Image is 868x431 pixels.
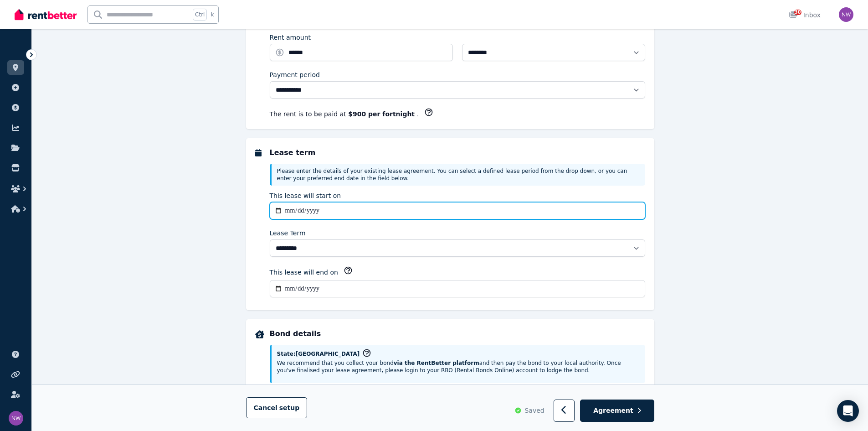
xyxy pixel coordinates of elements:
h5: Lease term [270,147,645,158]
span: setup [279,404,300,413]
label: This lease will start on [270,191,341,200]
div: Open Intercom Messenger [837,400,859,422]
span: State: [GEOGRAPHIC_DATA] [277,350,360,358]
div: Inbox [789,10,821,20]
label: Lease Term [270,228,306,238]
h5: Bond details [270,328,645,339]
span: Please enter the details of your existing lease agreement. You can select a defined lease period ... [277,168,627,182]
b: $900 per fortnight [348,110,417,118]
p: We recommend that you collect your bond and then pay the bond to your local authority. Once you'v... [277,359,640,374]
span: Cancel [254,405,300,412]
p: The rent is to be paid at . [270,109,419,119]
img: RentBetter [15,8,77,21]
span: Ctrl [193,9,207,21]
label: Payment period [270,70,320,79]
label: Rent amount [270,33,311,42]
span: Saved [524,406,544,415]
span: k [211,11,214,18]
span: Agreement [593,406,633,415]
button: Cancelsetup [246,398,308,419]
label: This lease will end on [270,268,338,277]
img: Natalia Webster [839,7,853,22]
strong: via the RentBetter platform [394,360,479,366]
img: Bond details [255,330,264,338]
span: 30 [794,10,801,15]
button: Agreement [580,400,654,422]
img: Natalia Webster [9,411,23,426]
